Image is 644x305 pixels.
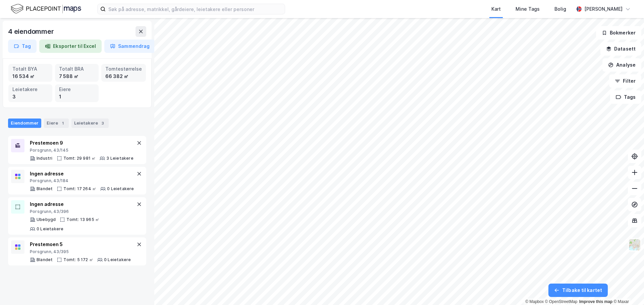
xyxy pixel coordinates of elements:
div: 66 382 ㎡ [105,73,142,80]
a: Mapbox [525,299,544,304]
div: Tomt: 29 981 ㎡ [63,156,96,161]
div: Kontrollprogram for chat [610,273,644,305]
div: Tomt: 17 264 ㎡ [63,186,96,192]
div: [PERSON_NAME] [584,5,623,13]
div: 16 534 ㎡ [12,73,48,80]
button: Filter [609,74,641,88]
div: Porsgrunn, 43/184 [30,178,134,183]
div: Blandet [37,257,53,262]
div: Totalt BRA [59,65,95,73]
div: 3 [12,93,48,100]
div: Totalt BYA [12,65,48,73]
button: Analyse [602,58,641,72]
div: Tomt: 5 172 ㎡ [63,257,93,262]
div: 3 Leietakere [106,156,133,161]
div: 3 [99,120,106,127]
div: Prestemoen 5 [30,240,131,248]
a: OpenStreetMap [545,299,578,304]
div: Porsgrunn, 43/145 [30,148,133,153]
div: Porsgrunn, 43/396 [30,209,135,214]
button: Datasett [600,42,641,56]
div: Ingen adresse [30,200,135,208]
div: Leietakere [12,86,48,93]
div: 0 Leietakere [37,226,63,232]
div: Tomtestørrelse [105,65,142,73]
div: 0 Leietakere [104,257,131,262]
div: 4 eiendommer [8,26,55,37]
img: Z [628,238,641,251]
div: Eiere [44,119,69,128]
div: Kart [491,5,501,13]
div: 1 [59,120,66,127]
div: 7 588 ㎡ [59,73,95,80]
button: Sammendrag [104,40,155,53]
button: Tilbake til kartet [548,284,608,297]
div: Blandet [37,186,53,192]
div: Mine Tags [516,5,540,13]
div: 1 [59,93,95,100]
button: Bokmerker [596,26,641,40]
input: Søk på adresse, matrikkel, gårdeiere, leietakere eller personer [106,4,285,14]
a: Improve this map [579,299,612,304]
div: Bolig [554,5,566,13]
img: logo.f888ab2527a4732fd821a326f86c7f29.svg [11,3,81,15]
div: Prestemoen 9 [30,139,133,147]
div: Eiendommer [8,119,41,128]
div: Porsgrunn, 43/395 [30,249,131,254]
div: Leietakere [71,119,109,128]
div: Industri [37,156,53,161]
div: Ingen adresse [30,170,134,178]
button: Eksporter til Excel [39,40,102,53]
div: Ubebygd [37,217,56,222]
iframe: Chat Widget [610,273,644,305]
div: Tomt: 13 965 ㎡ [66,217,99,222]
button: Tag [8,40,37,53]
div: Eiere [59,86,95,93]
button: Tags [610,90,641,104]
div: 0 Leietakere [107,186,134,192]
